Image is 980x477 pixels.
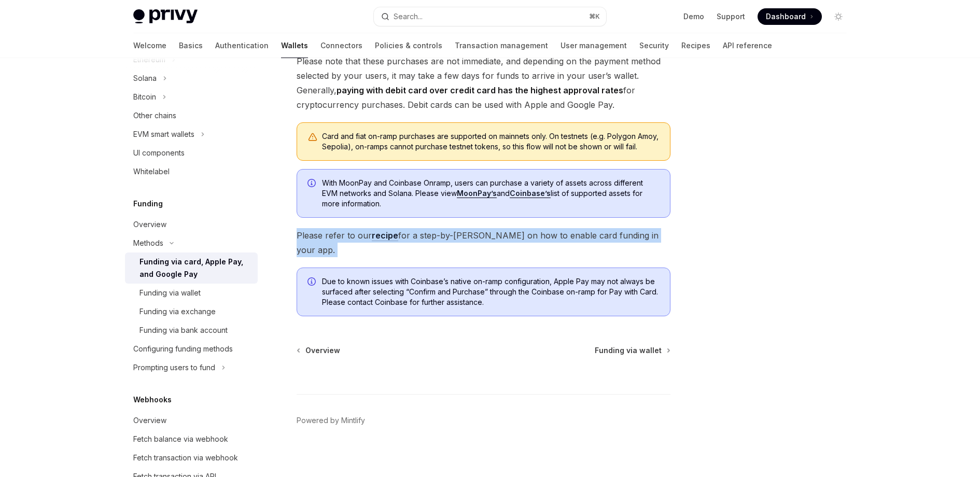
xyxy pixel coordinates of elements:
[717,11,745,22] a: Support
[758,8,822,25] a: Dashboard
[307,179,318,189] svg: Info
[595,345,669,356] a: Funding via wallet
[125,144,258,162] a: UI components
[125,340,258,358] a: Configuring funding methods
[133,218,166,231] div: Overview
[139,287,201,299] div: Funding via wallet
[298,345,340,356] a: Overview
[125,106,258,125] a: Other chains
[133,394,172,406] h5: Webhooks
[372,230,398,241] a: recipe
[455,33,548,58] a: Transaction management
[133,33,166,58] a: Welcome
[133,165,170,178] div: Whitelabel
[595,345,662,356] span: Funding via wallet
[125,358,258,377] button: Toggle Prompting users to fund section
[320,33,362,58] a: Connectors
[307,277,318,288] svg: Info
[133,433,228,445] div: Fetch balance via webhook
[723,33,772,58] a: API reference
[133,237,163,249] div: Methods
[125,252,258,284] a: Funding via card, Apple Pay, and Google Pay
[139,305,216,318] div: Funding via exchange
[125,215,258,234] a: Overview
[322,131,660,152] div: Card and fiat on-ramp purchases are supported on mainnets only. On testnets (e.g. Polygon Amoy, S...
[133,9,198,24] img: light logo
[139,256,251,280] div: Funding via card, Apple Pay, and Google Pay
[561,33,627,58] a: User management
[133,361,215,374] div: Prompting users to fund
[125,448,258,467] a: Fetch transaction via webhook
[179,33,203,58] a: Basics
[457,189,497,198] a: MoonPay’s
[139,324,228,336] div: Funding via bank account
[125,430,258,448] a: Fetch balance via webhook
[133,452,238,464] div: Fetch transaction via webhook
[125,302,258,321] a: Funding via exchange
[133,147,185,159] div: UI components
[125,284,258,302] a: Funding via wallet
[297,54,670,112] span: Please note that these purchases are not immediate, and depending on the payment method selected ...
[374,7,606,26] button: Open search
[589,12,600,21] span: ⌘ K
[125,162,258,181] a: Whitelabel
[297,415,365,426] a: Powered by Mintlify
[322,276,660,307] span: Due to known issues with Coinbase’s native on-ramp configuration, Apple Pay may not always be sur...
[281,33,308,58] a: Wallets
[681,33,710,58] a: Recipes
[133,109,176,122] div: Other chains
[305,345,340,356] span: Overview
[125,321,258,340] a: Funding via bank account
[766,11,806,22] span: Dashboard
[125,411,258,430] a: Overview
[394,10,423,23] div: Search...
[133,91,156,103] div: Bitcoin
[133,343,233,355] div: Configuring funding methods
[133,128,194,141] div: EVM smart wallets
[683,11,704,22] a: Demo
[375,33,442,58] a: Policies & controls
[215,33,269,58] a: Authentication
[133,198,163,210] h5: Funding
[830,8,847,25] button: Toggle dark mode
[125,234,258,252] button: Toggle Methods section
[297,228,670,257] span: Please refer to our for a step-by-[PERSON_NAME] on how to enable card funding in your app.
[125,125,258,144] button: Toggle EVM smart wallets section
[125,69,258,88] button: Toggle Solana section
[125,88,258,106] button: Toggle Bitcoin section
[307,132,318,143] svg: Warning
[510,189,551,198] a: Coinbase’s
[337,85,623,95] strong: paying with debit card over credit card has the highest approval rates
[639,33,669,58] a: Security
[322,178,660,209] span: With MoonPay and Coinbase Onramp, users can purchase a variety of assets across different EVM net...
[133,72,157,85] div: Solana
[133,414,166,427] div: Overview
